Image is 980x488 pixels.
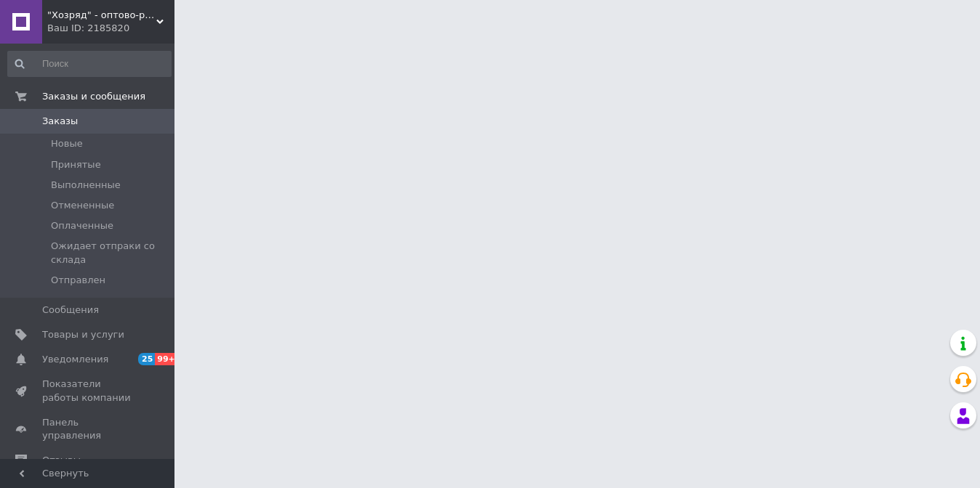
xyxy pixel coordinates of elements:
span: Уведомления [42,353,108,366]
span: Заказы [42,115,78,128]
span: "Хозряд" - оптово-роздрібний інтернет-магазин господарських і побутових товарів [47,9,156,22]
span: Заказы и сообщения [42,90,145,103]
span: Выполненные [51,179,121,192]
span: 25 [138,353,155,365]
span: Принятые [51,158,101,171]
span: Отправлен [51,274,105,287]
span: Товары и услуги [42,328,124,341]
span: Сообщения [42,304,99,317]
span: Показатели работы компании [42,378,134,404]
span: Отмененные [51,199,114,212]
span: 99+ [155,353,179,365]
span: Отзывы [42,454,81,467]
span: Оплаченные [51,219,113,232]
span: Новые [51,137,83,150]
span: Панель управления [42,416,134,442]
div: Ваш ID: 2185820 [47,22,174,35]
span: Ожидает отпраки со склада [51,240,170,266]
input: Поиск [7,51,172,77]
